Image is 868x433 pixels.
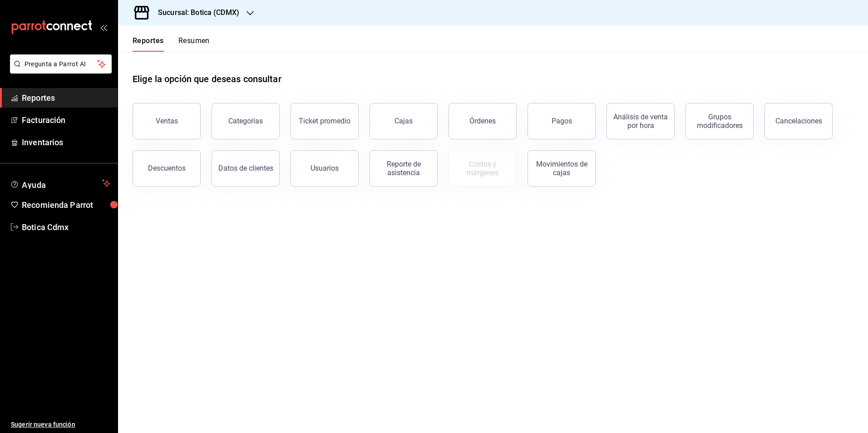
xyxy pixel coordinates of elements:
button: Ticket promedio [291,103,359,139]
div: Costos y márgenes [454,160,511,177]
div: Usuarios [311,164,339,172]
a: Cajas [370,103,438,139]
button: Cancelaciones [764,103,833,139]
div: Grupos modificadores [691,113,748,130]
button: Pregunta a Parrot AI [10,54,112,74]
div: Ticket promedio [299,117,350,125]
div: Movimientos de cajas [533,160,590,177]
button: Pagos [528,103,596,139]
div: navigation tabs [133,36,210,52]
div: Análisis de venta por hora [612,113,669,130]
button: Reporte de asistencia [370,150,438,187]
span: Botica Cdmx [22,221,110,233]
div: Ventas [156,117,178,125]
div: Reporte de asistencia [375,160,432,177]
button: Usuarios [291,150,359,187]
span: Inventarios [22,136,110,148]
button: Análisis de venta por hora [607,103,675,139]
button: Datos de clientes [212,150,280,187]
button: Ventas [133,103,201,139]
span: Pregunta a Parrot AI [25,59,98,69]
div: Descuentos [148,164,186,172]
button: open_drawer_menu [100,24,107,31]
button: Categorías [212,103,280,139]
div: Datos de clientes [218,164,273,172]
div: Cancelaciones [775,117,822,125]
button: Resumen [178,36,210,52]
div: Órdenes [469,117,496,125]
div: Pagos [552,117,572,125]
span: Ayuda [22,178,99,189]
div: Categorías [228,117,263,125]
button: Reportes [133,36,164,52]
span: Reportes [22,92,110,104]
span: Sugerir nueva función [11,420,110,429]
h1: Elige la opción que deseas consultar [133,72,281,86]
span: Facturación [22,114,110,126]
span: Recomienda Parrot [22,199,110,211]
button: Descuentos [133,150,201,187]
button: Movimientos de cajas [528,150,596,187]
a: Pregunta a Parrot AI [6,66,112,75]
h3: Sucursal: Botica (CDMX) [151,7,239,18]
div: Cajas [395,116,413,127]
button: Contrata inventarios para ver este reporte [449,150,517,187]
button: Grupos modificadores [686,103,754,139]
button: Órdenes [449,103,517,139]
